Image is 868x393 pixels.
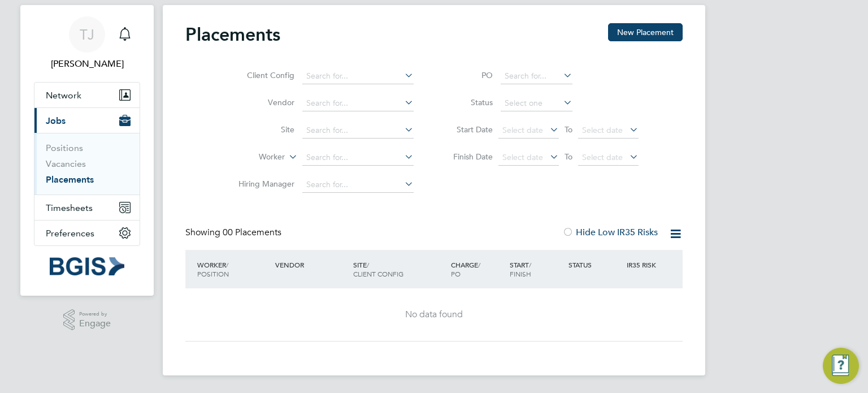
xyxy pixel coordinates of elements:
[624,254,663,275] div: IR35 Risk
[34,257,140,275] a: Go to home page
[197,260,229,278] span: / Position
[34,16,140,71] a: TJ[PERSON_NAME]
[302,96,414,111] input: Search for...
[566,254,624,275] div: Status
[608,23,683,41] button: New Placement
[46,90,81,101] span: Network
[442,152,493,162] label: Finish Date
[507,254,566,284] div: Start
[223,227,281,238] span: 00 Placements
[46,202,93,213] span: Timesheets
[46,158,86,169] a: Vacancies
[501,96,572,111] input: Select one
[80,27,94,42] span: TJ
[302,68,414,84] input: Search for...
[34,57,140,71] span: Taz Jithan
[350,254,448,284] div: Site
[220,152,285,163] label: Worker
[582,125,623,135] span: Select date
[562,227,658,238] label: Hide Low IR35 Risks
[448,254,507,284] div: Charge
[46,115,66,126] span: Jobs
[46,142,83,153] a: Positions
[302,123,414,139] input: Search for...
[302,150,414,166] input: Search for...
[229,97,294,107] label: Vendor
[442,70,493,80] label: PO
[442,97,493,107] label: Status
[34,133,140,195] div: Jobs
[229,70,294,80] label: Client Config
[194,254,272,284] div: Worker
[34,195,140,220] button: Timesheets
[50,257,124,275] img: bgis-logo-retina.png
[46,174,94,185] a: Placements
[79,309,111,319] span: Powered by
[229,179,294,189] label: Hiring Manager
[442,124,493,135] label: Start Date
[561,149,576,164] span: To
[34,108,140,133] button: Jobs
[272,254,350,275] div: Vendor
[229,124,294,135] label: Site
[501,68,572,84] input: Search for...
[502,125,543,135] span: Select date
[46,228,94,239] span: Preferences
[582,152,623,162] span: Select date
[20,5,154,296] nav: Main navigation
[561,122,576,137] span: To
[185,227,284,239] div: Showing
[451,260,480,278] span: / PO
[823,348,859,384] button: Engage Resource Center
[353,260,403,278] span: / Client Config
[34,83,140,107] button: Network
[185,23,280,46] h2: Placements
[302,177,414,193] input: Search for...
[502,152,543,162] span: Select date
[79,319,111,329] span: Engage
[197,309,671,321] div: No data found
[510,260,531,278] span: / Finish
[34,221,140,245] button: Preferences
[63,309,111,331] a: Powered byEngage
